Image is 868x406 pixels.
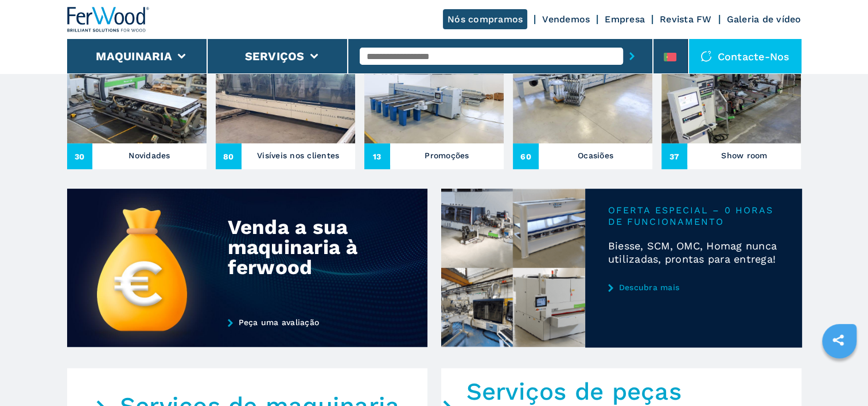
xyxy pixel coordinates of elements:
[443,9,527,29] a: Nós compramos
[513,52,652,143] img: Ocasiões
[216,143,242,169] span: 80
[245,49,305,63] button: Serviços
[608,283,779,292] a: Descubra mais
[364,52,504,169] a: Promoções13Promoções
[661,52,801,169] a: Show room37Show room
[216,52,355,143] img: Visíveis nos clientes
[67,7,150,32] img: Ferwood
[605,14,645,25] a: Empresa
[216,52,355,169] a: Visíveis nos clientes80Visíveis nos clientes
[661,52,801,143] img: Show room
[67,52,207,143] img: Novidades
[67,143,93,169] span: 30
[661,143,687,169] span: 37
[364,143,390,169] span: 13
[727,14,801,25] a: Galeria de vídeo
[67,189,427,347] img: Venda a sua maquinaria à ferwood
[96,49,172,63] button: Maquinaria
[441,189,585,347] img: Biesse, SCM, OMC, Homag nunca utilizadas, prontas para entrega!
[228,318,386,327] a: Peça uma avaliação
[819,354,859,397] iframe: Chat
[542,14,590,25] a: Vendemos
[67,52,207,169] a: Novidades30Novidades
[425,147,469,163] h3: Promoções
[824,326,853,354] a: sharethis
[513,52,652,169] a: Ocasiões60Ocasiões
[689,39,801,73] div: Contacte-nos
[228,217,377,278] div: Venda a sua maquinaria à ferwood
[129,147,170,163] h3: Novidades
[257,147,339,163] h3: Visíveis nos clientes
[700,50,712,62] img: Contacte-nos
[364,52,504,143] img: Promoções
[578,147,613,163] h3: Ocasiões
[721,147,767,163] h3: Show room
[513,143,539,169] span: 60
[623,43,641,69] button: submit-button
[660,14,712,25] a: Revista FW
